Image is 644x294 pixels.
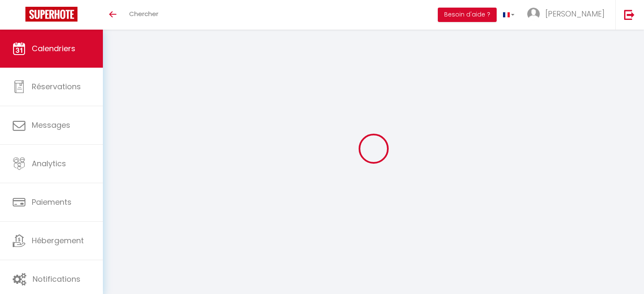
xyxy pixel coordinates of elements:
[32,120,70,130] span: Messages
[32,81,81,92] span: Réservations
[32,235,84,246] span: Hébergement
[32,158,66,169] span: Analytics
[25,7,77,22] img: Super Booking
[129,9,158,18] span: Chercher
[624,9,635,20] img: logout
[438,8,497,22] button: Besoin d'aide ?
[527,8,540,20] img: ...
[33,274,80,284] span: Notifications
[545,8,605,19] span: [PERSON_NAME]
[32,43,75,54] span: Calendriers
[32,197,72,207] span: Paiements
